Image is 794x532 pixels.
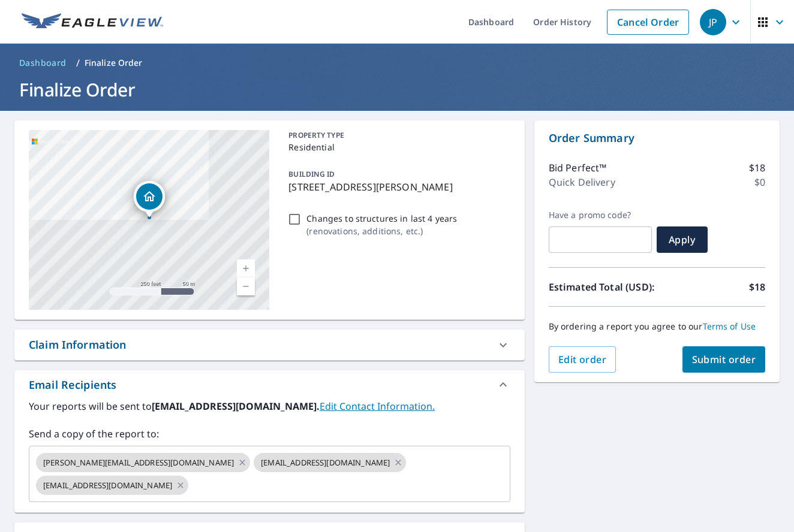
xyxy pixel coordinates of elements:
[36,480,179,491] span: [EMAIL_ADDRESS][DOMAIN_NAME]
[607,10,689,35] a: Cancel Order
[29,427,510,441] label: Send a copy of the report to:
[14,53,71,72] a: Dashboard
[14,53,780,72] nav: breadcrumb
[237,277,255,295] a: Current Level 17, Zoom Out
[14,370,525,399] div: Email Recipients
[85,57,143,69] p: Finalize Order
[549,130,765,146] p: Order Summary
[666,233,698,246] span: Apply
[288,169,335,179] p: BUILDING ID
[76,56,80,70] li: /
[558,353,607,366] span: Edit order
[657,226,708,253] button: Apply
[754,175,765,189] p: $0
[549,175,615,189] p: Quick Delivery
[36,453,250,472] div: [PERSON_NAME][EMAIL_ADDRESS][DOMAIN_NAME]
[29,377,116,393] div: Email Recipients
[36,476,188,495] div: [EMAIL_ADDRESS][DOMAIN_NAME]
[36,457,241,468] span: [PERSON_NAME][EMAIL_ADDRESS][DOMAIN_NAME]
[254,453,406,472] div: [EMAIL_ADDRESS][DOMAIN_NAME]
[700,9,726,35] div: JP
[549,161,607,175] p: Bid Perfect™
[288,141,505,153] p: Residential
[320,400,435,413] a: EditContactInfo
[29,337,127,353] div: Claim Information
[549,321,765,332] p: By ordering a report you agree to our
[134,181,165,218] div: Dropped pin, building 1, Residential property, 29 Pendleton Way Bloomington, IL 61704
[306,212,457,225] p: Changes to structures in last 4 years
[14,330,525,360] div: Claim Information
[703,321,756,332] a: Terms of Use
[692,353,756,366] span: Submit order
[14,77,780,102] h1: Finalize Order
[549,280,657,294] p: Estimated Total (USD):
[549,210,652,220] label: Have a promo code?
[288,130,505,141] p: PROPERTY TYPE
[29,399,510,413] label: Your reports will be sent to
[306,225,457,237] p: ( renovations, additions, etc. )
[749,161,765,175] p: $18
[749,280,765,294] p: $18
[549,346,616,373] button: Edit order
[237,259,255,277] a: Current Level 17, Zoom In
[682,346,766,373] button: Submit order
[152,400,320,413] b: [EMAIL_ADDRESS][DOMAIN_NAME].
[22,13,163,31] img: EV Logo
[19,57,67,69] span: Dashboard
[288,180,505,194] p: [STREET_ADDRESS][PERSON_NAME]
[254,457,397,468] span: [EMAIL_ADDRESS][DOMAIN_NAME]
